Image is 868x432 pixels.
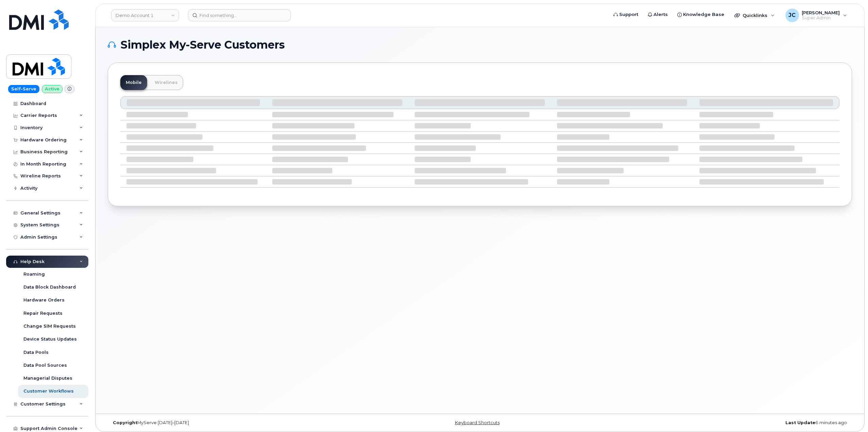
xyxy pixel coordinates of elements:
[785,420,815,425] strong: Last Update
[113,420,137,425] strong: Copyright
[108,420,356,426] div: MyServe [DATE]–[DATE]
[604,420,852,426] div: 6 minutes ago
[455,420,500,425] a: Keyboard Shortcuts
[149,75,183,90] a: Wirelines
[121,40,285,50] span: Simplex My-Serve Customers
[120,75,147,90] a: Mobile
